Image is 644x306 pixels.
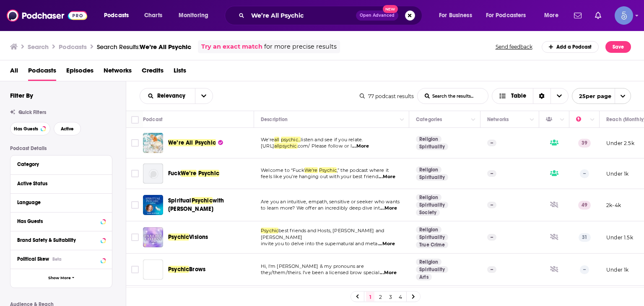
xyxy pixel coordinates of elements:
[17,216,105,226] button: Has Guests
[487,202,496,208] p: --
[352,143,369,150] span: ...More
[10,122,50,135] button: Has Guests
[487,266,496,273] p: --
[493,43,535,50] button: Send feedback
[168,197,251,213] a: SpiritualPsychicwith [PERSON_NAME]
[28,43,49,51] h3: Search
[378,241,395,247] span: ...More
[416,143,448,150] a: Spirituality
[572,90,611,103] span: 25 per page
[144,10,162,21] span: Charts
[131,170,139,177] span: Toggle select row
[544,10,558,21] span: More
[301,137,363,143] span: listen and see if you relate.
[17,200,100,205] div: Language
[18,109,46,115] span: Quick Filters
[380,205,397,212] span: ...More
[143,114,163,124] div: Podcast
[143,195,163,215] img: Spiritual Psychic with Sara Wiseman
[580,265,589,274] p: --
[337,167,389,173] span: ,” the podcast where it
[17,178,105,189] button: Active Status
[192,197,213,204] span: Psychic
[17,237,98,243] div: Brand Safety & Suitability
[527,115,537,125] button: Column Actions
[131,201,139,209] span: Toggle select row
[397,115,407,125] button: Column Actions
[557,115,567,125] button: Column Actions
[10,64,18,81] span: All
[487,234,496,241] p: --
[174,64,186,81] a: Lists
[356,10,398,21] button: Open AdvancedNew
[468,115,478,125] button: Column Actions
[416,136,441,143] a: Religion
[439,10,472,21] span: For Business
[416,234,448,241] a: Spirituality
[592,8,605,23] a: Show notifications dropdown
[168,169,219,178] a: FuckWe’rePsychic
[578,139,591,147] p: 39
[416,174,448,181] a: Spirituality
[195,88,213,104] button: open menu
[386,292,395,302] a: 3
[360,13,395,18] span: Open Advanced
[143,133,163,153] a: We’re All Psychic
[487,114,509,124] div: Networks
[366,292,374,302] a: 1
[580,169,589,178] p: --
[261,263,364,269] span: Hi, I'm [PERSON_NAME] & my pronouns are
[416,266,448,273] a: Spirituality
[181,170,197,177] span: We’re
[360,93,414,99] div: 77 podcast results
[7,8,87,23] img: Podchaser - Follow, Share and Rate Podcasts
[606,140,634,147] p: Under 2.5k
[54,122,81,135] button: Active
[59,43,87,51] h3: Podcasts
[376,292,384,302] a: 2
[168,170,181,177] span: Fuck
[104,64,132,81] a: Networks
[274,137,280,143] span: all
[10,145,112,151] p: Podcast Details
[492,88,569,104] h2: Choose View
[131,266,139,273] span: Toggle select row
[17,235,105,245] a: Brand Safety & Suitability
[615,6,633,25] span: Logged in as Spiral5-G1
[189,266,205,273] span: Brows
[576,114,588,124] div: Power Score
[261,205,380,211] span: to learn more? We offer an incredibly deep dive int
[261,199,400,205] span: Are you an intuitive, empath, sensitive or seeker who wants
[416,209,440,216] a: Society
[261,137,274,143] span: We're
[28,64,56,81] a: Podcasts
[143,259,163,280] a: Psychic Brows
[10,269,112,288] button: Show More
[143,227,163,247] img: Psychic Visions
[142,64,164,81] a: Credits
[433,9,483,22] button: open menu
[168,139,223,147] a: We’re All Psychic
[416,114,442,124] div: Categories
[416,202,448,208] a: Spirituality
[615,6,633,25] button: Show profile menu
[17,254,105,264] button: Political SkewBeta
[168,139,216,146] span: We’re All Psychic
[17,181,100,187] div: Active Status
[261,228,278,233] span: Psychic
[281,137,301,143] span: psychic...
[533,88,551,104] div: Sort Direction
[486,10,526,21] span: For Podcasters
[140,93,195,99] button: open menu
[487,140,496,146] p: --
[198,170,219,177] span: Psychic
[416,226,441,233] a: Religion
[379,174,395,180] span: ...More
[416,274,432,280] a: Arts
[17,159,105,169] button: Category
[66,64,93,81] a: Episodes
